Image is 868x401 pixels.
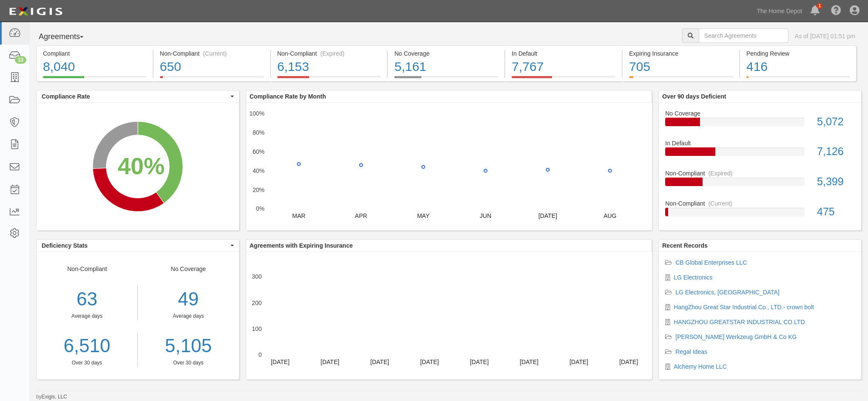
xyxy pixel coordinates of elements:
[665,169,855,199] a: Non-Compliant(Expired)5,399
[6,4,65,19] img: logo-5460c22ac91f19d4615b14bd174203de0afe785f0fc80cf4dbbc73dc1793850b.png
[36,393,67,401] small: by
[811,114,861,130] div: 5,072
[603,212,616,219] text: AUG
[355,212,367,219] text: APR
[795,32,855,40] div: As of [DATE] 01:51 pm
[203,49,227,58] div: (Current)
[250,242,353,249] b: Agreements with Expiring Insurance
[42,92,228,101] span: Compliance Rate
[252,273,262,280] text: 300
[118,149,165,183] div: 40%
[43,58,146,76] div: 8,040
[659,199,861,208] div: Non-Compliant
[144,286,233,313] div: 49
[277,49,381,58] div: Non-Compliant (Expired)
[520,359,538,365] text: [DATE]
[253,186,265,193] text: 20%
[629,58,733,76] div: 705
[160,49,264,58] div: Non-Compliant (Current)
[512,58,615,76] div: 7,767
[249,110,265,117] text: 100%
[37,103,239,230] svg: A chart.
[619,359,638,365] text: [DATE]
[144,359,233,367] div: Over 30 days
[675,333,797,340] a: [PERSON_NAME] Werkzeug GmbH & Co KG
[42,394,67,400] a: Exigis, LLC
[394,58,498,76] div: 5,161
[320,49,344,58] div: (Expired)
[271,76,387,83] a: Non-Compliant(Expired)6,153
[250,93,326,100] b: Compliance Rate by Month
[292,212,305,219] text: MAR
[665,109,855,139] a: No Coverage5,072
[37,313,137,320] div: Average days
[252,299,262,306] text: 200
[37,240,239,251] button: Deficiency Stats
[753,3,807,20] a: The Home Depot
[420,359,439,365] text: [DATE]
[252,325,262,332] text: 100
[831,6,841,16] i: Help Center - Complianz
[674,274,712,281] a: LG Electronics
[270,359,289,365] text: [DATE]
[505,76,622,83] a: In Default7,767
[512,49,615,58] div: In Default
[675,289,780,296] a: LG Electronics, [GEOGRAPHIC_DATA]
[746,49,850,58] div: Pending Review
[160,58,264,76] div: 650
[417,212,430,219] text: MAY
[662,242,708,249] b: Recent Records
[811,174,861,189] div: 5,399
[246,252,652,379] svg: A chart.
[37,90,239,102] button: Compliance Rate
[569,359,588,365] text: [DATE]
[144,313,233,320] div: Average days
[256,205,265,212] text: 0%
[253,148,265,155] text: 60%
[538,212,557,219] text: [DATE]
[37,333,137,359] a: 6,510
[623,76,739,83] a: Expiring Insurance705
[253,129,265,136] text: 80%
[36,28,100,45] button: Agreements
[811,204,861,220] div: 475
[662,93,726,100] b: Over 90 days Deficient
[144,333,233,359] a: 5,105
[253,167,265,174] text: 40%
[811,144,861,159] div: 7,126
[138,265,239,367] div: No Coverage
[659,139,861,147] div: In Default
[659,169,861,178] div: Non-Compliant
[154,76,270,83] a: Non-Compliant(Current)650
[709,169,733,178] div: (Expired)
[740,76,857,83] a: Pending Review416
[15,56,26,64] div: 13
[674,319,805,325] a: HANGZHOU GREATSTAR INDUSTRIAL CO LTD
[674,304,814,311] a: HangZhou Great Star Industrial Co., LTD.- crown bolt
[37,265,138,367] div: Non-Compliant
[36,76,153,83] a: Compliant8,040
[37,359,137,367] div: Over 30 days
[746,58,850,76] div: 416
[675,259,747,266] a: CB Global Enterprises LLC
[246,103,652,230] svg: A chart.
[659,109,861,118] div: No Coverage
[370,359,389,365] text: [DATE]
[480,212,491,219] text: JUN
[709,199,732,208] div: (Current)
[674,363,727,370] a: Alchemy Home LLC
[37,286,137,313] div: 63
[675,348,707,355] a: Regal Ideas
[43,49,146,58] div: Compliant
[258,351,262,358] text: 0
[665,139,855,169] a: In Default7,126
[629,49,733,58] div: Expiring Insurance
[394,49,498,58] div: No Coverage
[470,359,489,365] text: [DATE]
[665,199,855,223] a: Non-Compliant(Current)475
